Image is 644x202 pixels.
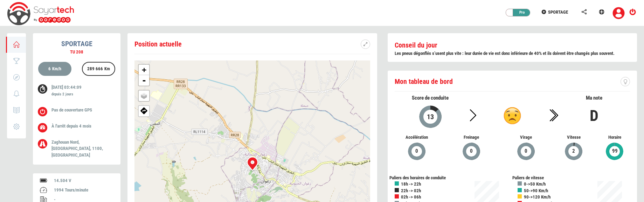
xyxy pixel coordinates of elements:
p: Zaghouan Nord, [GEOGRAPHIC_DATA], 1100, [GEOGRAPHIC_DATA] [51,139,110,159]
span: SPORTAGE [548,9,568,15]
div: 6 [45,63,64,77]
span: depuis 4 mois [67,123,91,129]
span: Position actuelle [134,40,182,48]
span: Accélération [395,134,439,141]
label: Km [104,66,110,72]
div: Pro [510,9,531,16]
span: 0 [415,147,418,155]
a: Zoom in [139,65,149,75]
a: Layers [139,91,149,101]
b: D [590,107,598,125]
div: 14.504 V [54,178,113,184]
div: Paliers de vitesse [512,175,635,181]
img: directions.png [140,107,148,114]
span: Afficher ma position sur google map [139,106,149,114]
a: Zoom out [139,75,149,86]
label: Km/h [52,66,61,72]
span: Ma note [586,95,602,101]
b: 90->120 Km/h [524,194,550,200]
p: [DATE] 03:44:09 [51,84,110,99]
span: 13 [427,113,434,121]
b: 22h -> 02h [401,188,421,193]
b: Conseil du jour [395,41,437,49]
p: Pas de couverture GPS [51,107,110,114]
span: Virage [504,134,548,141]
span: Freinage [449,134,493,141]
span: Score de conduite [412,95,449,101]
div: 289 666 [84,63,113,77]
b: 02h -> 06h [401,194,421,200]
div: Paliers des horaires de conduite [389,175,512,181]
b: SPORTAGE [61,39,92,48]
span: À l'arrêt [51,123,65,129]
b: 18h -> 22h [401,181,421,187]
span: 99 [612,147,618,155]
b: 0->50 Km/h [524,181,546,187]
span: Horaire [600,134,630,141]
span: Vitesse [559,134,589,141]
label: depuis 2 jours [51,92,73,97]
b: 50->90 Km/h [524,188,548,193]
span: 2 [572,147,575,155]
span: 0 [470,147,473,155]
span: Mon tableau de bord [395,77,453,86]
div: 1994 Tours/minute [54,187,113,194]
span: 0 [524,147,528,155]
b: Les pneus dégonflés s’usent plus vite : leur durée de vie est donc inférieure de 40% et ils doive... [395,51,615,56]
div: TU 208 [33,49,120,56]
img: d.png [504,107,521,124]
